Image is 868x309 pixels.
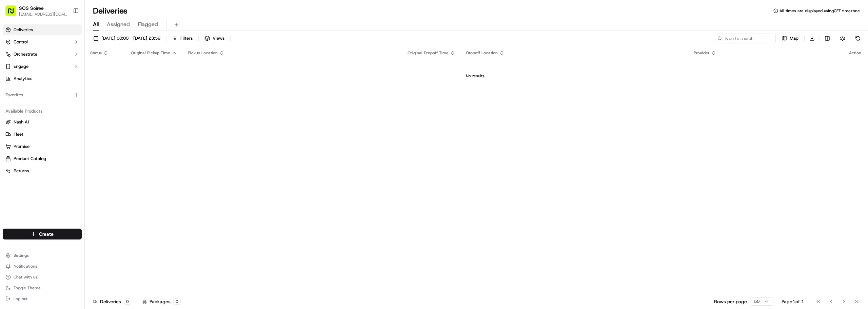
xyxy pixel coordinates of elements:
[408,50,449,56] span: Original Dropoff Time
[14,63,28,70] span: Engage
[790,35,798,41] span: Map
[93,298,131,305] div: Deliveries
[3,106,82,117] div: Available Products
[14,27,33,33] span: Deliveries
[853,34,863,43] button: Refresh
[3,90,82,100] div: Favorites
[3,3,70,19] button: SOS Soiree[EMAIL_ADDRESS][DOMAIN_NAME]
[5,156,79,162] a: Product Catalog
[14,131,23,137] span: Fleet
[14,274,38,280] span: Chat with us!
[180,35,193,41] span: Filters
[778,34,802,43] button: Map
[90,34,163,43] button: [DATE] 00:00 - [DATE] 23:59
[14,253,29,258] span: Settings
[3,24,82,35] a: Deliveries
[14,296,27,302] span: Log out
[5,119,79,125] a: Nash AI
[3,37,82,47] button: Control
[124,298,131,305] div: 0
[3,49,82,60] button: Orchestrate
[93,20,99,28] span: All
[14,143,29,150] span: Promise
[131,50,170,56] span: Original Pickup Time
[138,20,158,28] span: Flagged
[3,262,82,271] button: Notifications
[14,39,28,45] span: Control
[14,168,29,174] span: Returns
[93,5,127,16] h1: Deliveries
[14,264,37,269] span: Notifications
[3,251,82,260] button: Settings
[3,117,82,128] button: Nash AI
[694,50,710,56] span: Provider
[90,50,102,56] span: Status
[39,231,54,237] span: Create
[101,35,160,41] span: [DATE] 00:00 - [DATE] 23:59
[5,131,79,137] a: Fleet
[3,166,82,176] button: Returns
[213,35,224,41] span: Views
[19,12,67,17] button: [EMAIL_ADDRESS][DOMAIN_NAME]
[849,50,861,56] div: Action
[14,119,29,125] span: Nash AI
[3,272,82,282] button: Chat with us!
[19,5,44,12] button: SOS Soiree
[3,73,82,84] a: Analytics
[188,50,218,56] span: Pickup Location
[3,294,82,304] button: Log out
[714,298,747,305] p: Rows per page
[466,50,498,56] span: Dropoff Location
[780,8,860,14] span: All times are displayed using CET timezone
[14,51,37,57] span: Orchestrate
[5,168,79,174] a: Returns
[14,156,46,162] span: Product Catalog
[3,283,82,293] button: Toggle Theme
[169,34,196,43] button: Filters
[173,298,181,305] div: 0
[14,76,32,82] span: Analytics
[782,298,804,305] div: Page 1 of 1
[5,143,79,150] a: Promise
[201,34,228,43] button: Views
[107,20,130,28] span: Assigned
[87,73,864,79] div: No results.
[3,229,82,239] button: Create
[3,129,82,140] button: Fleet
[142,298,181,305] div: Packages
[3,141,82,152] button: Promise
[3,153,82,164] button: Product Catalog
[14,285,41,291] span: Toggle Theme
[3,61,82,72] button: Engage
[715,34,776,43] input: Type to search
